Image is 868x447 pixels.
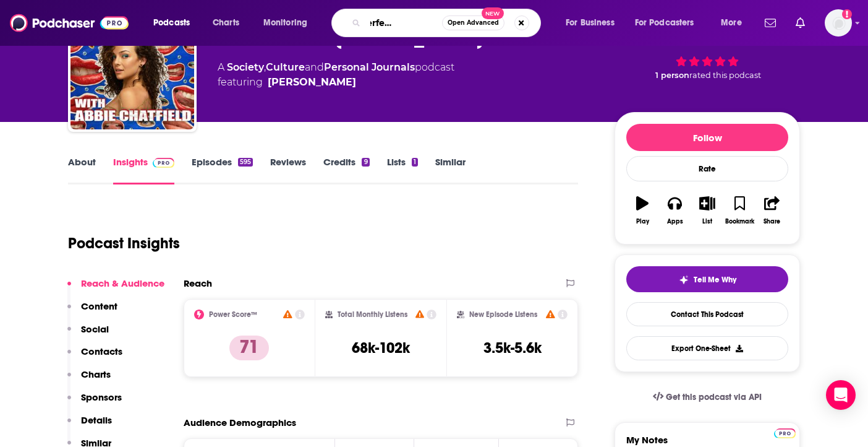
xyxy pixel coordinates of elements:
a: Society [227,61,264,73]
a: Reviews [270,156,306,184]
button: Open AdvancedNew [442,15,504,30]
button: open menu [145,13,206,33]
button: Play [626,188,658,233]
button: List [691,188,723,233]
p: Details [81,414,112,426]
img: tell me why sparkle [679,275,689,285]
a: Show notifications dropdown [760,12,781,33]
button: Details [67,414,112,437]
span: Open Advanced [448,20,499,26]
span: rated this podcast [689,71,761,80]
button: Follow [626,124,788,151]
button: Share [756,188,788,233]
span: Get this podcast via API [666,392,762,402]
button: Export One-Sheet [626,336,788,360]
p: Sponsors [81,391,122,403]
p: Charts [81,368,111,380]
span: Charts [213,14,239,32]
div: 1 [412,158,418,167]
h2: Power Score™ [209,310,257,319]
a: InsightsPodchaser Pro [113,156,174,184]
span: Monitoring [263,14,307,32]
h2: New Episode Listens [469,310,537,319]
div: Play [636,218,649,225]
span: , [264,61,266,73]
div: Open Intercom Messenger [826,380,856,410]
span: For Business [566,14,615,32]
span: and [305,61,324,73]
button: Charts [67,368,111,391]
a: About [68,156,96,184]
button: Content [67,300,117,323]
span: New [482,7,504,19]
h1: Podcast Insights [68,234,180,253]
a: Episodes595 [192,156,253,184]
div: List [702,218,712,225]
div: Bookmark [725,218,754,225]
a: Similar [435,156,466,184]
div: Apps [667,218,683,225]
a: Get this podcast via API [643,382,772,412]
a: Credits9 [323,156,369,184]
a: Contact This Podcast [626,302,788,326]
span: More [721,14,742,32]
span: Podcasts [153,14,190,32]
span: 1 person [655,71,689,80]
span: For Podcasters [635,14,694,32]
p: 71 [229,336,269,360]
a: Lists1 [387,156,418,184]
span: featuring [218,75,454,90]
button: open menu [627,13,712,33]
button: open menu [712,13,757,33]
button: Bookmark [723,188,755,233]
div: Share [764,218,780,225]
a: Pro website [774,427,796,438]
a: Charts [205,13,247,33]
button: Show profile menu [825,9,852,37]
button: Contacts [67,345,122,368]
h3: 68k-102k [352,339,410,357]
a: Personal Journals [324,61,415,73]
button: Sponsors [67,391,122,414]
img: Podchaser Pro [774,428,796,438]
a: Abbie Chatfield [268,75,356,90]
img: Podchaser - Follow, Share and Rate Podcasts [10,11,129,35]
img: User Profile [825,9,852,37]
div: A podcast [218,60,454,90]
button: Reach & Audience [67,277,164,300]
button: tell me why sparkleTell Me Why [626,266,788,292]
div: 595 [238,158,253,167]
a: Show notifications dropdown [791,12,810,33]
p: Content [81,300,117,312]
p: Contacts [81,345,122,357]
img: Podchaser Pro [153,158,174,168]
p: Social [81,323,109,335]
div: Rate [626,156,788,181]
img: It's A Lot with Abbie Chatfield [70,6,194,129]
button: open menu [557,13,630,33]
p: Reach & Audience [81,277,164,289]
a: Culture [266,61,305,73]
input: Search podcasts, credits, & more... [365,13,442,33]
button: Social [67,323,109,346]
h2: Total Monthly Listens [338,310,407,319]
div: 9 [362,158,369,167]
span: Tell Me Why [694,275,736,285]
button: Apps [658,188,691,233]
button: open menu [255,13,323,33]
svg: Add a profile image [842,9,852,19]
span: Logged in as AutumnKatie [825,9,852,37]
h3: 3.5k-5.6k [483,339,542,357]
div: 1 personrated this podcast [615,14,800,91]
div: Search podcasts, credits, & more... [343,9,553,37]
h2: Reach [184,277,212,289]
h2: Audience Demographics [184,417,296,428]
